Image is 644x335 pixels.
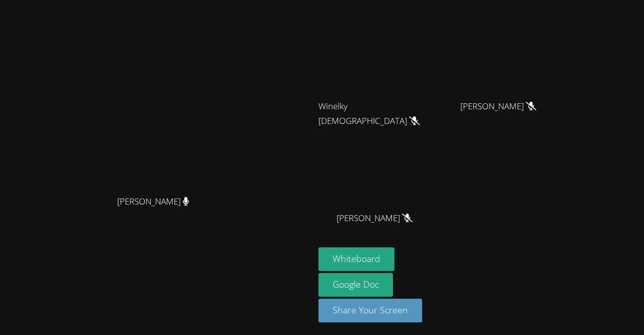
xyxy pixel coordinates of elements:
a: Google Doc [318,273,393,297]
button: Whiteboard [318,247,394,271]
button: Share Your Screen [318,299,422,322]
span: [PERSON_NAME] [117,194,189,209]
span: Winelky [DEMOGRAPHIC_DATA] [318,99,430,128]
span: [PERSON_NAME] [337,211,413,226]
span: [PERSON_NAME] [460,99,536,114]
